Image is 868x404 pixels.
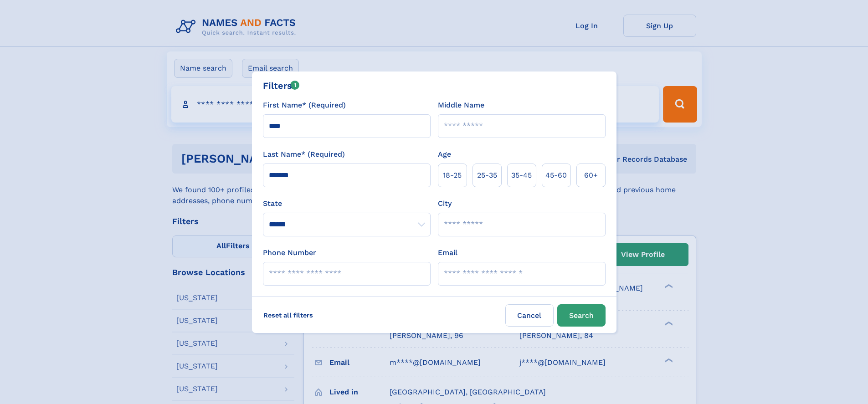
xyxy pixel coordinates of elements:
span: 35‑45 [511,170,532,181]
label: Reset all filters [257,304,319,326]
label: Age [438,149,451,160]
label: Last Name* (Required) [263,149,345,160]
div: Filters [263,79,300,92]
span: 25‑35 [477,170,497,181]
label: State [263,198,431,209]
span: 45‑60 [545,170,567,181]
label: City [438,198,452,209]
span: 60+ [584,170,598,181]
span: 18‑25 [443,170,462,181]
label: Middle Name [438,100,484,111]
label: Email [438,247,457,258]
button: Search [557,304,606,327]
label: First Name* (Required) [263,100,346,111]
label: Cancel [505,304,554,327]
label: Phone Number [263,247,316,258]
